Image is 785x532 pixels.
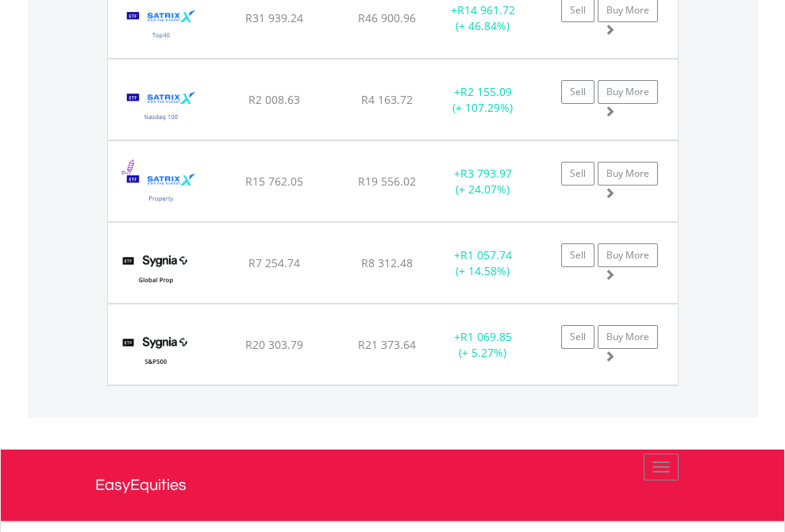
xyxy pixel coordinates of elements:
[245,10,303,25] span: R31 939.24
[433,2,533,34] div: + (+ 46.84%)
[457,2,515,17] span: R14 961.72
[248,255,300,270] span: R7 254.74
[561,325,595,349] a: Sell
[95,450,691,521] a: EasyEquities
[248,92,300,107] span: R2 008.63
[433,166,533,197] div: + (+ 24.07%)
[460,329,512,344] span: R1 069.85
[433,329,533,361] div: + (+ 5.27%)
[433,84,533,116] div: + (+ 107.29%)
[460,247,512,262] span: R1 057.74
[116,79,207,136] img: TFSA.STXNDQ.png
[358,337,416,352] span: R21 373.64
[598,162,658,186] a: Buy More
[358,10,416,25] span: R46 900.96
[116,324,196,381] img: TFSA.SYG500.png
[433,247,533,279] div: + (+ 14.58%)
[561,243,595,267] a: Sell
[598,325,658,349] a: Buy More
[116,243,196,299] img: TFSA.SYGP.png
[598,80,658,104] a: Buy More
[358,174,416,189] span: R19 556.02
[460,166,512,181] span: R3 793.97
[245,337,303,352] span: R20 303.79
[361,92,413,107] span: R4 163.72
[245,174,303,189] span: R15 762.05
[361,255,413,270] span: R8 312.48
[561,80,595,104] a: Sell
[561,162,595,186] a: Sell
[116,161,207,217] img: TFSA.STXPRO.png
[460,84,512,99] span: R2 155.09
[598,243,658,267] a: Buy More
